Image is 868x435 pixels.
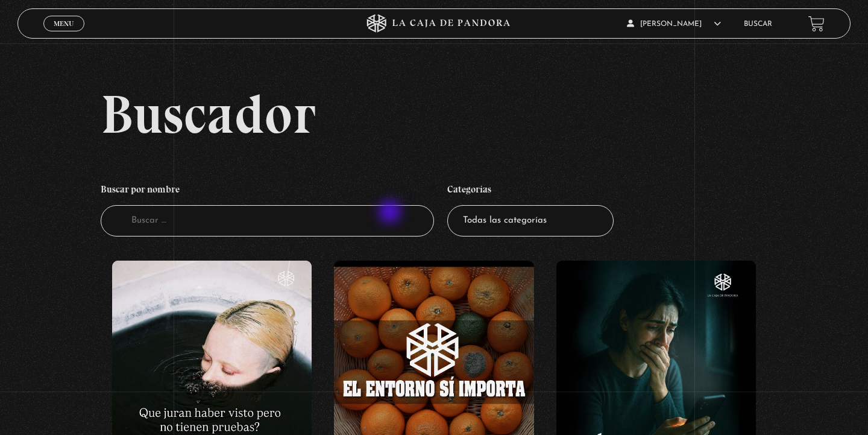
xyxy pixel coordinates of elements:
[447,177,614,205] h4: Categorías
[808,16,825,32] a: View your shopping cart
[101,177,434,205] h4: Buscar por nombre
[54,20,74,27] span: Menu
[101,87,851,141] h2: Buscador
[744,21,772,28] a: Buscar
[50,30,78,39] span: Cerrar
[627,21,721,28] span: [PERSON_NAME]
